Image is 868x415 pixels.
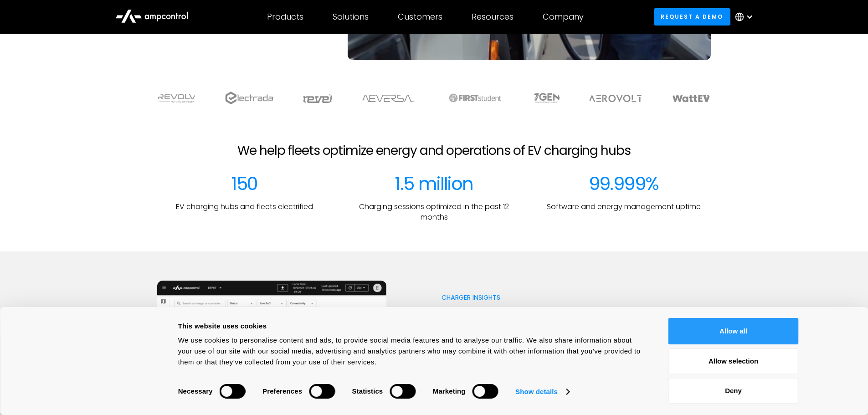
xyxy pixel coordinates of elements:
p: EV charging hubs and fleets electrified [176,202,313,212]
strong: Statistics [352,387,383,395]
div: Products [267,12,303,22]
p: Software and energy management uptime [547,202,701,212]
button: Allow all [668,318,799,344]
img: WattEV logo [672,95,710,102]
div: Company [543,12,584,22]
div: This website uses cookies [178,321,648,332]
img: electrada logo [225,92,273,104]
a: Request a demo [654,8,730,25]
button: Allow selection [668,348,799,374]
p: Charger Insights [442,293,617,302]
div: We use cookies to personalise content and ads, to provide social media features and to analyse ou... [178,335,648,368]
strong: Marketing [433,387,466,395]
div: 99.999% [589,173,659,195]
div: Solutions [333,12,369,22]
div: Customers [398,12,442,22]
p: Charging sessions optimized in the past 12 months [347,202,522,222]
strong: Necessary [178,387,213,395]
h2: We help fleets optimize energy and operations of EV charging hubs [237,143,630,159]
div: Resources [472,12,514,22]
img: Aerovolt Logo [589,95,643,102]
a: Show details [515,385,569,399]
strong: Preferences [262,387,302,395]
div: 1.5 million [395,173,473,195]
button: Deny [668,378,799,404]
div: 150 [231,173,257,195]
